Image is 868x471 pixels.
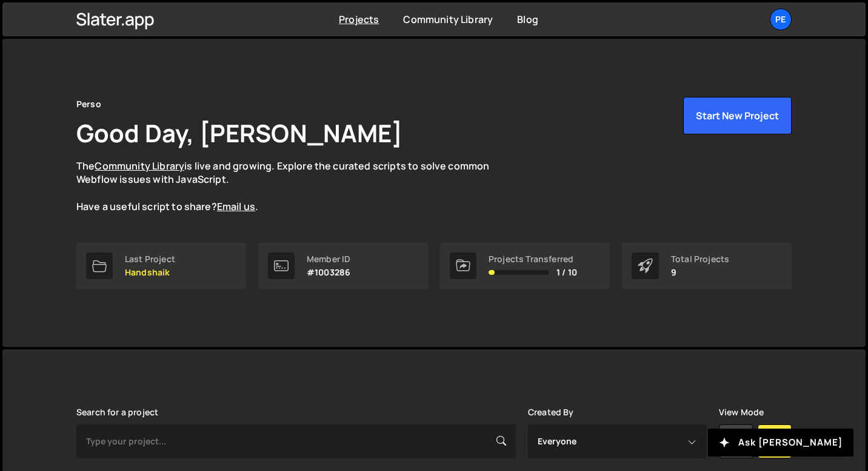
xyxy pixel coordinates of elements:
button: Ask [PERSON_NAME] [708,429,853,456]
p: Handshaik [125,268,175,277]
p: 9 [671,268,729,277]
a: Projects [339,13,379,26]
div: Projects Transferred [489,254,577,264]
a: Email us [217,200,255,213]
label: View Mode [719,407,764,417]
div: Perso [76,97,101,111]
a: Community Library [403,13,493,26]
p: #1003286 [307,268,350,277]
div: Last Project [125,254,175,264]
div: Member ID [307,254,350,264]
h1: Good Day, [PERSON_NAME] [76,116,402,150]
div: Total Projects [671,254,729,264]
button: Start New Project [683,97,792,134]
span: 1 / 10 [556,268,577,277]
a: Community Library [95,159,184,173]
input: Type your project... [76,424,516,458]
label: Search for a project [76,407,158,417]
a: Blog [517,13,538,26]
a: Last Project Handshaik [76,243,246,289]
a: Pe [770,8,792,30]
label: Created By [528,407,574,417]
p: The is live and growing. Explore the curated scripts to solve common Webflow issues with JavaScri... [76,159,513,214]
